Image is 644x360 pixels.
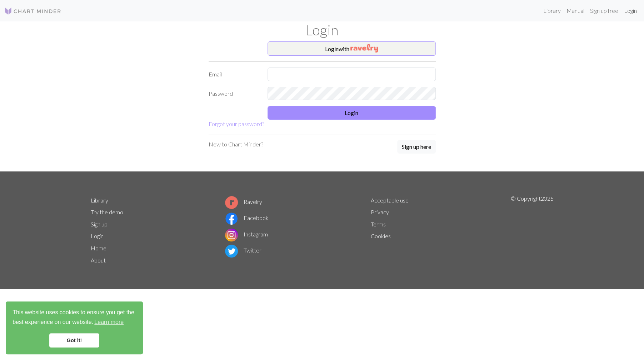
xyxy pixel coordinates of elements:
a: Sign up free [587,4,621,18]
a: Twitter [225,247,261,254]
img: Twitter logo [225,245,238,257]
a: Forgot your password? [209,120,264,127]
a: Home [91,245,106,251]
a: About [91,257,106,264]
a: Try the demo [91,209,123,215]
p: © Copyright 2025 [510,194,553,266]
a: Login [621,4,640,18]
a: learn more about cookies [93,317,125,327]
span: This website uses cookies to ensure you get the best experience on our website. [13,308,136,327]
a: Library [540,4,564,18]
a: Instagram [225,231,268,237]
a: Login [91,232,104,239]
img: Instagram logo [225,229,238,241]
button: Sign up here [397,140,436,154]
a: Ravelry [225,198,262,205]
a: Library [91,197,108,204]
a: Terms [371,221,386,227]
a: Acceptable use [371,197,409,204]
img: Logo [4,7,61,15]
a: Facebook [225,214,269,221]
label: Password [204,87,263,100]
a: Cookies [371,232,391,239]
p: New to Chart Minder? [209,140,263,149]
a: Sign up [91,221,108,227]
label: Email [204,67,263,81]
a: dismiss cookie message [49,333,99,347]
a: Manual [564,4,587,18]
a: Privacy [371,209,389,215]
img: Ravelry logo [225,196,238,209]
div: cookieconsent [6,301,143,354]
img: Facebook logo [225,212,238,225]
h1: Login [86,21,558,39]
img: Ravelry [350,44,378,52]
button: Loginwith [268,41,436,56]
button: Login [268,106,436,120]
